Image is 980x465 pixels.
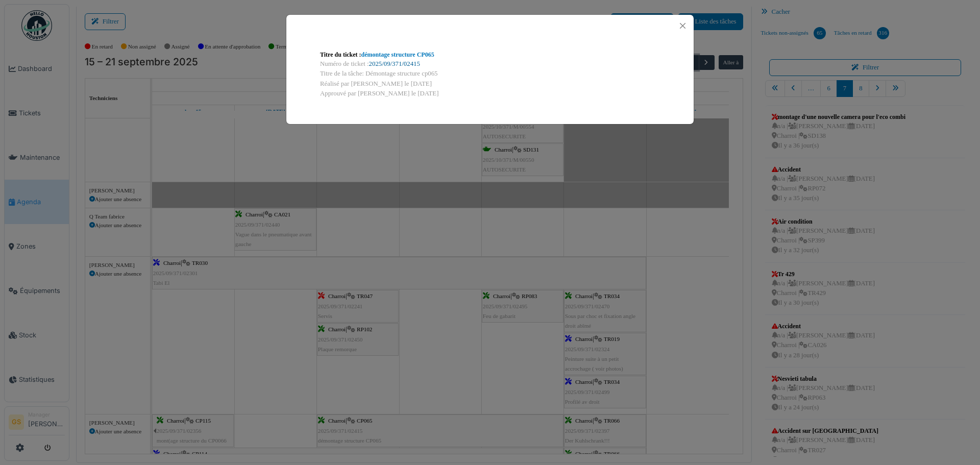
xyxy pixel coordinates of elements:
[320,79,660,89] div: Réalisé par [PERSON_NAME] le [DATE]
[320,69,660,79] div: Titre de la tâche: Démontage structure cp065
[369,60,420,67] a: 2025/09/371/02415
[320,59,660,69] div: Numéro de ticket :
[361,51,434,58] a: démontage structure CP065
[320,89,660,99] div: Approuvé par [PERSON_NAME] le [DATE]
[676,19,690,33] button: Close
[320,50,660,59] div: Titre du ticket :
